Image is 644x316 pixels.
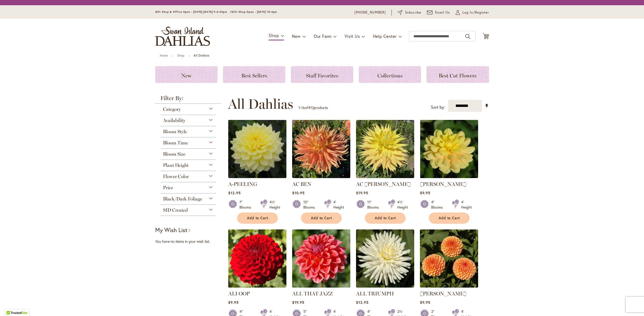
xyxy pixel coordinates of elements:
[439,216,460,220] span: Add to Cart
[311,216,332,220] span: Add to Cart
[228,181,257,187] a: A-PEELING
[269,33,279,38] span: Shop
[155,27,210,46] a: store logo
[356,300,369,305] span: $12.95
[163,140,188,146] span: Bloom Time
[405,10,422,15] span: Subscribe
[435,10,450,15] span: Email Us
[155,95,221,104] strong: Filter By:
[247,216,268,220] span: Add to Cart
[163,196,202,202] span: Black/Dark Foliage
[354,10,386,15] a: [PHONE_NUMBER]
[398,10,421,15] a: Subscribe
[163,151,185,157] span: Bloom Size
[163,162,189,168] span: Plant Height
[291,66,353,83] a: Staff Favorites
[462,10,489,15] span: Log In/Register
[465,32,470,41] button: Search
[163,129,187,135] span: Bloom Style
[456,10,489,15] a: Log In/Register
[429,212,470,224] button: Add to Cart
[228,290,250,297] a: ALI OOP
[228,229,286,288] img: ALI OOP
[303,199,318,210] div: 10" Blooms
[292,181,311,187] a: AC BEN
[420,190,430,195] span: $9.95
[356,174,414,179] a: AC Jeri
[194,53,209,57] strong: All Dahlias
[431,199,446,210] div: 4" Blooms
[292,229,350,288] img: ALL THAT JAZZ
[163,118,185,123] span: Availability
[420,229,478,288] img: AMBER QUEEN
[306,72,338,79] span: Staff Favorites
[359,66,421,83] a: Collections
[163,106,181,112] span: Category
[163,174,189,179] span: Flower Color
[356,284,414,289] a: ALL TRIUMPH
[356,181,411,187] a: AC [PERSON_NAME]
[223,66,285,83] a: Best Sellers
[228,190,241,195] span: $12.95
[301,105,305,110] span: 16
[426,66,489,83] a: Best Cut Flowers
[420,120,478,178] img: AHOY MATEY
[298,104,328,112] p: - of products
[301,212,342,224] button: Add to Cart
[292,33,300,39] span: New
[420,181,466,187] a: [PERSON_NAME]
[345,33,360,39] span: Visit Us
[155,66,218,83] a: New
[292,290,333,297] a: ALL THAT JAZZ
[160,53,168,57] a: Home
[420,284,478,289] a: AMBER QUEEN
[155,239,225,244] div: You have no items in your wish list.
[232,10,277,14] span: Gift Shop Open - [DATE] 10-3pm
[427,10,450,15] a: Email Us
[420,300,430,305] span: $9.95
[356,190,368,195] span: $19.95
[181,72,191,79] span: New
[373,33,397,39] span: Help Center
[439,72,477,79] span: Best Cut Flowers
[333,199,344,210] div: 4' Height
[269,199,280,210] div: 4½' Height
[292,300,304,305] span: $19.95
[228,284,286,289] a: ALI OOP
[155,10,232,14] span: Gift Shop & Office Open - [DATE]-[DATE] 9-4:30pm /
[308,105,314,110] span: 412
[228,300,239,305] span: $9.95
[420,290,466,297] a: [PERSON_NAME]
[314,33,332,39] span: Our Farm
[420,174,478,179] a: AHOY MATEY
[461,199,472,210] div: 4' Height
[4,297,19,312] iframe: Launch Accessibility Center
[292,174,350,179] a: AC BEN
[292,284,350,289] a: ALL THAT JAZZ
[356,229,414,288] img: ALL TRIUMPH
[431,102,445,112] label: Sort by:
[377,72,402,79] span: Collections
[163,207,188,213] span: SID Created
[298,105,300,110] span: 1
[365,212,406,224] button: Add to Cart
[375,216,396,220] span: Add to Cart
[155,226,187,234] strong: My Wish List
[237,212,278,224] button: Add to Cart
[163,185,173,191] span: Price
[356,120,414,178] img: AC Jeri
[177,53,184,57] a: Shop
[356,290,394,297] a: ALL TRIUMPH
[367,199,382,210] div: 11" Blooms
[228,96,293,112] span: All Dahlias
[228,120,286,178] img: A-Peeling
[228,174,286,179] a: A-Peeling
[292,120,350,178] img: AC BEN
[292,190,305,195] span: $10.95
[397,199,408,210] div: 4½' Height
[241,72,267,79] span: Best Sellers
[239,199,254,210] div: 7" Blooms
